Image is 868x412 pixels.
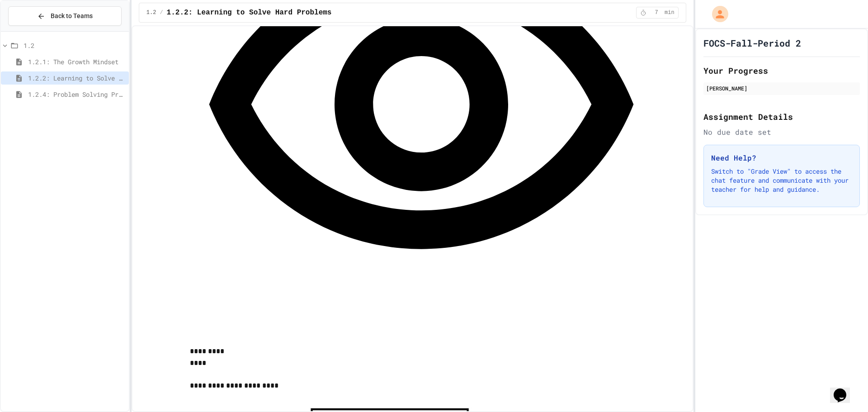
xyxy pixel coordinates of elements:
span: Back to Teams [51,11,93,21]
span: 1.2.2: Learning to Solve Hard Problems [167,7,332,18]
span: min [665,9,675,16]
span: 1.2.4: Problem Solving Practice [28,90,125,99]
p: Switch to "Grade View" to access the chat feature and communicate with your teacher for help and ... [711,167,852,194]
span: 1.2.1: The Growth Mindset [28,57,125,66]
h2: Assignment Details [703,110,860,123]
div: No due date set [703,127,860,137]
span: 1.2.2: Learning to Solve Hard Problems [28,73,125,83]
h3: Need Help? [711,152,852,163]
button: Back to Teams [8,6,122,26]
span: 1.2 [24,41,125,50]
span: 7 [649,9,664,16]
div: My Account [703,4,731,24]
div: [PERSON_NAME] [706,84,857,92]
span: / [160,9,163,16]
iframe: chat widget [830,376,859,403]
span: 1.2 [146,9,156,16]
h1: FOCS-Fall-Period 2 [703,37,801,49]
h2: Your Progress [703,64,860,77]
